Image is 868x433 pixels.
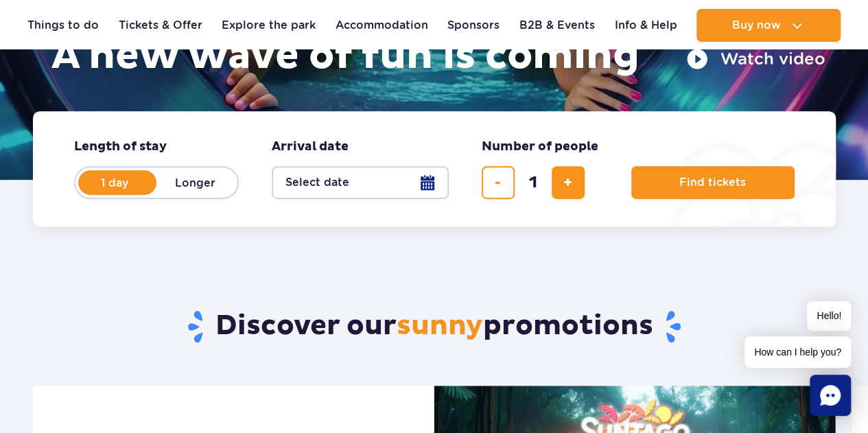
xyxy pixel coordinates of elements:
[517,166,550,199] input: number of tickets
[679,176,746,189] span: Find tickets
[32,309,836,344] h2: Discover our promotions
[222,9,316,42] a: Explore the park
[482,166,515,199] button: remove ticket
[75,168,154,197] label: 1 day
[272,166,449,199] button: Select date
[731,19,780,32] span: Buy now
[27,9,99,42] a: Things to do
[810,375,851,416] div: Chat
[686,48,825,70] button: Watch video
[447,9,500,42] a: Sponsors
[614,9,677,42] a: Info & Help
[631,166,795,199] button: Find tickets
[33,111,836,226] form: Planning your visit to Park of Poland
[74,139,167,155] span: Length of stay
[482,139,598,155] span: Number of people
[119,9,202,42] a: Tickets & Offer
[552,166,585,199] button: add ticket
[696,9,841,42] button: Buy now
[397,309,483,343] span: sunny
[336,9,428,42] a: Accommodation
[519,9,595,42] a: B2B & Events
[272,139,349,155] span: Arrival date
[156,168,235,197] label: Longer
[744,336,851,368] span: How can I help you?
[807,301,851,331] span: Hello!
